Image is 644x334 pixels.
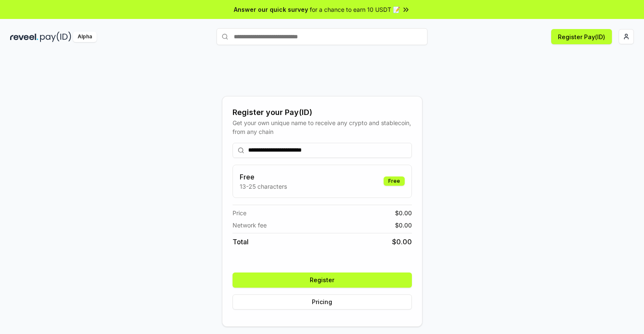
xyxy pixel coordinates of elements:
[40,32,71,42] img: pay_id
[395,208,412,217] span: $ 0.00
[233,118,412,136] div: Get your own unique name to receive any crypto and stablecoin, from any chain
[10,32,38,42] img: reveel_dark
[73,32,97,42] div: Alpha
[233,237,249,247] span: Total
[233,221,267,230] span: Network fee
[233,294,412,310] button: Pricing
[233,107,412,118] div: Register your Pay(ID)
[384,176,405,186] div: Free
[234,5,308,14] span: Answer our quick survey
[392,237,412,247] span: $ 0.00
[240,172,287,182] h3: Free
[233,273,412,288] button: Register
[240,182,287,191] p: 13-25 characters
[310,5,400,14] span: for a chance to earn 10 USDT 📝
[551,29,612,44] button: Register Pay(ID)
[233,208,246,217] span: Price
[395,221,412,230] span: $ 0.00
